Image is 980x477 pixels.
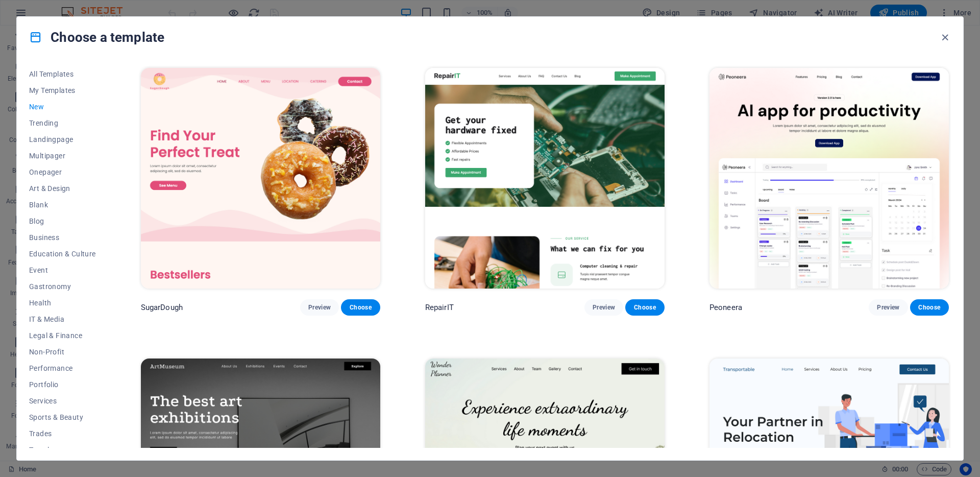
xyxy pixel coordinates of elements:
button: Performance [29,360,96,376]
button: Trending [29,115,96,131]
span: Non-Profit [29,348,96,356]
span: New [29,103,96,111]
span: Portfolio [29,380,96,389]
button: Business [29,229,96,246]
span: Event [29,266,96,274]
button: Services [29,393,96,409]
span: Gastronomy [29,282,96,291]
button: Legal & Finance [29,327,96,344]
button: Travel [29,442,96,458]
span: Art & Design [29,184,96,193]
span: Trades [29,430,96,438]
span: Legal & Finance [29,331,96,340]
button: Health [29,295,96,311]
span: Education & Culture [29,250,96,258]
button: Gastronomy [29,278,96,295]
button: Blog [29,213,96,229]
a: Skip to main content [4,4,72,13]
span: IT & Media [29,315,96,323]
p: Peoneera [709,302,742,313]
button: Choose [625,299,664,316]
button: New [29,99,96,115]
span: All Templates [29,70,96,78]
span: Choose [633,303,656,312]
button: Choose [910,299,949,316]
span: Blog [29,217,96,225]
span: Blank [29,201,96,209]
span: Preview [308,303,331,312]
h4: Choose a template [29,29,164,45]
span: Business [29,233,96,242]
button: Preview [300,299,339,316]
span: My Templates [29,86,96,94]
span: Travel [29,446,96,454]
span: Landingpage [29,135,96,144]
img: RepairIT [425,68,665,289]
button: Art & Design [29,180,96,197]
span: Sports & Beauty [29,413,96,421]
span: Trending [29,119,96,127]
span: Choose [918,303,941,312]
button: IT & Media [29,311,96,327]
button: Landingpage [29,131,96,148]
span: Multipager [29,152,96,160]
button: Multipager [29,148,96,164]
span: Performance [29,364,96,372]
span: Health [29,299,96,307]
span: Services [29,397,96,405]
p: RepairIT [425,302,454,313]
p: SugarDough [141,302,183,313]
button: Non-Profit [29,344,96,360]
button: Education & Culture [29,246,96,262]
button: Event [29,262,96,278]
img: SugarDough [141,68,380,289]
button: Choose [341,299,380,316]
button: All Templates [29,66,96,82]
button: Sports & Beauty [29,409,96,425]
button: My Templates [29,82,96,99]
button: Preview [869,299,908,316]
button: Preview [584,299,623,316]
button: Trades [29,425,96,442]
span: Preview [593,303,615,312]
button: Blank [29,197,96,213]
span: Preview [877,303,899,312]
img: Peoneera [709,68,949,289]
span: Onepager [29,168,96,176]
button: Onepager [29,164,96,180]
span: Choose [349,303,372,312]
button: Portfolio [29,376,96,393]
